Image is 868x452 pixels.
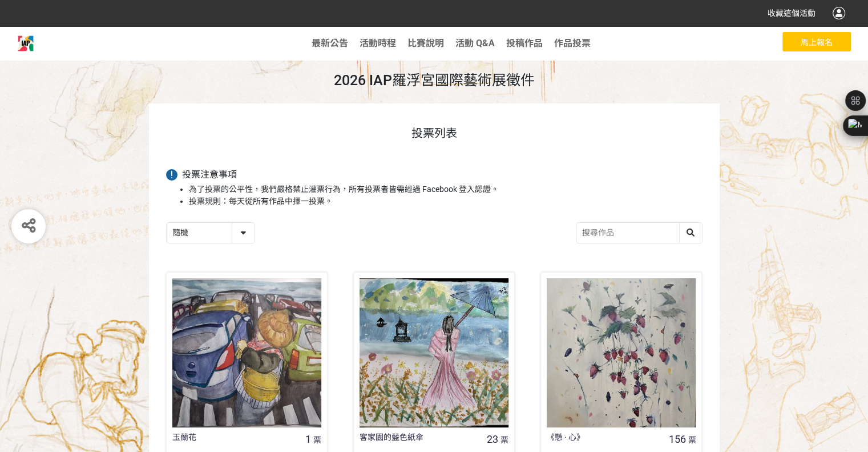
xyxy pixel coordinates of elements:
[455,38,495,49] a: 活動 Q&A
[189,195,703,207] li: 投票規則：每天從所有作品中擇一投票。
[500,435,508,445] span: 票
[360,38,396,49] a: 活動時程
[782,32,851,51] button: 馬上報名
[334,72,535,89] span: 2026 IAP羅浮宮國際藝術展徵件
[547,431,666,443] div: 《懸 · 心》
[668,433,685,445] span: 156
[360,431,479,443] div: 客家園的藍色紙傘
[166,126,703,140] h1: 投票列表
[487,433,498,445] span: 23
[172,431,292,443] div: 玉蘭花
[312,38,348,49] a: 最新公告
[688,435,696,445] span: 票
[506,38,543,49] span: 投稿作品
[189,183,703,195] li: 為了投票的公平性，我們嚴格禁止灌票行為，所有投票者皆需經過 Facebook 登入認證。
[768,9,815,18] span: 收藏這個活動
[305,433,311,445] span: 1
[407,38,444,49] a: 比賽說明
[17,35,34,52] img: 2026 IAP羅浮宮國際藝術展徵件
[576,223,702,243] input: 搜尋作品
[313,435,321,445] span: 票
[554,38,591,49] a: 作品投票
[182,169,237,180] span: 投票注意事項
[801,38,833,47] span: 馬上報名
